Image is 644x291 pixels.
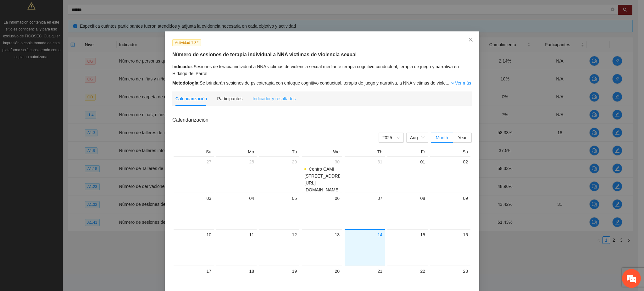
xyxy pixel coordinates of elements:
th: We [301,149,343,156]
span: Aug [410,133,425,142]
span: 2025 [382,133,400,142]
td: 2025-08-09 [429,193,472,229]
div: 30 [304,158,340,166]
div: 28 [219,158,254,166]
button: Close [462,31,479,48]
div: Minimizar ventana de chat en vivo [103,3,118,18]
div: 29 [262,158,297,166]
div: 06 [304,195,340,202]
div: 03 [176,195,211,202]
div: 11 [219,231,254,239]
td: 2025-07-31 [343,156,386,193]
div: 18 [219,267,254,275]
th: Tu [258,149,301,156]
td: 2025-08-07 [343,193,386,229]
td: 2025-08-03 [172,193,215,229]
div: 20 [304,267,340,275]
div: 09 [433,195,468,202]
div: 23 [433,267,468,275]
div: 07 [347,195,382,202]
div: 17 [176,267,211,275]
span: Actividad 1.32 [172,39,201,46]
div: 02 [433,158,468,166]
td: 2025-07-28 [215,156,258,193]
td: 2025-08-01 [386,156,429,193]
div: 05 [262,195,297,202]
td: 2025-08-08 [386,193,429,229]
td: 2025-08-02 [429,156,472,193]
span: Centro CAMI [STREET_ADDRESS] [URL][DOMAIN_NAME] [304,167,348,192]
a: Expand [451,80,471,85]
td: 2025-08-11 [215,229,258,266]
td: 2025-07-30 [301,156,343,193]
strong: Metodología: [172,80,200,85]
div: 16 [433,231,468,239]
th: Mo [215,149,258,156]
div: 31 [347,158,382,166]
div: Participantes [217,95,242,102]
span: down [451,81,455,85]
td: 2025-08-06 [301,193,343,229]
div: 19 [262,267,297,275]
td: 2025-07-27 [172,156,215,193]
span: Year [458,135,467,140]
th: Fr [386,149,429,156]
td: 2025-07-29 [258,156,301,193]
td: 2025-08-04 [215,193,258,229]
td: 2025-08-15 [386,229,429,266]
span: close [468,37,473,42]
td: 2025-08-05 [258,193,301,229]
td: 2025-08-12 [258,229,301,266]
td: 2025-08-10 [172,229,215,266]
div: 22 [390,267,425,275]
div: 14 [347,231,382,239]
div: Chatee con nosotros ahora [33,32,106,40]
strong: Indicador: [172,64,194,69]
textarea: Escriba su mensaje y pulse “Intro” [3,172,120,194]
th: Su [172,149,215,156]
div: 21 [347,267,382,275]
td: 2025-08-16 [429,229,472,266]
span: Estamos en línea. [36,84,87,147]
span: ... [446,80,449,85]
div: 12 [262,231,297,239]
th: Th [343,149,386,156]
span: Calendarización [172,116,214,124]
div: 08 [390,195,425,202]
div: 27 [176,158,211,166]
div: Sesiones de terapia individual a NNA víctimas de violencia sexual mediante terapia cognitivo cond... [172,63,472,77]
div: Indicador y resultados [253,95,296,102]
div: 04 [219,195,254,202]
span: Month [436,135,448,140]
h5: Número de sesiones de terapia individual a NNA victimas de violencia sexual [172,51,472,58]
td: 2025-08-14 [343,229,386,266]
div: 10 [176,231,211,239]
div: 13 [304,231,340,239]
div: Se brindarán sesiones de psicoterapia con enfoque cognitivo conductual, terapia de juego y narrat... [172,80,472,86]
td: 2025-08-13 [301,229,343,266]
div: Calendarización [175,95,207,102]
div: 01 [390,158,425,166]
div: 15 [390,231,425,239]
th: Sa [429,149,472,156]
